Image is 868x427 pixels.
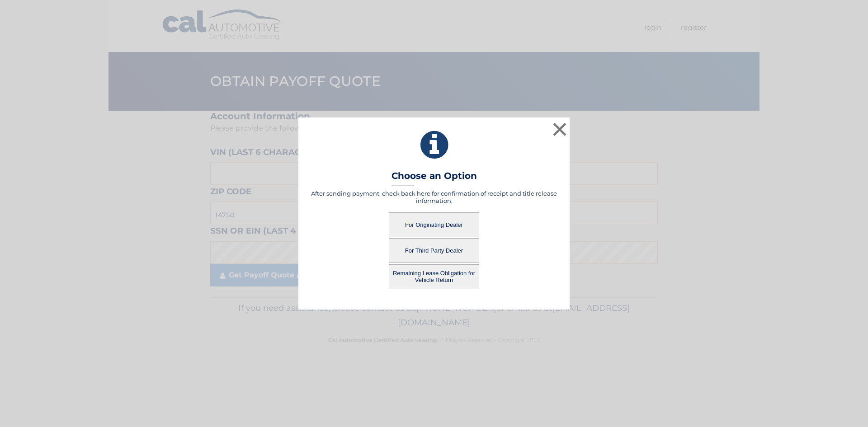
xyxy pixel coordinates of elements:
[310,190,558,204] h5: After sending payment, check back here for confirmation of receipt and title release information.
[389,264,479,289] button: Remaining Lease Obligation for Vehicle Return
[551,120,569,138] button: ×
[389,212,479,237] button: For Originating Dealer
[389,238,479,263] button: For Third Party Dealer
[392,170,477,186] h3: Choose an Option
